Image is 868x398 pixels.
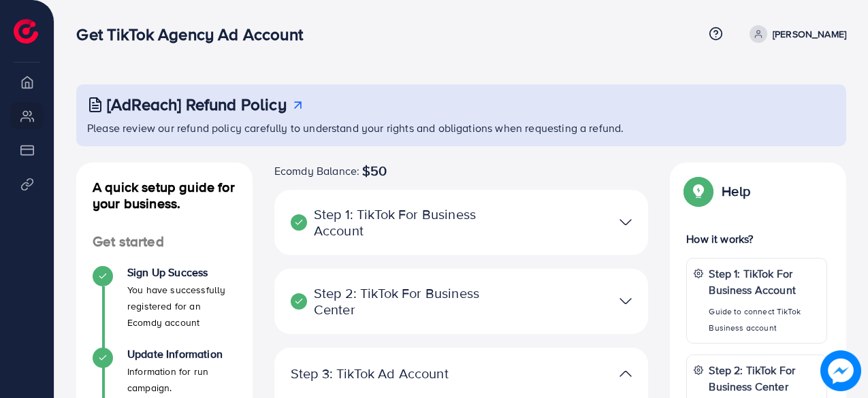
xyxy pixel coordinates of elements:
[107,95,287,114] h3: [AdReach] Refund Policy
[127,348,236,361] h4: Update Information
[722,183,750,199] p: Help
[773,26,846,42] p: [PERSON_NAME]
[127,363,236,396] p: Information for run campaign.
[76,24,313,44] h3: Get TikTok Agency Ad Account
[620,212,632,232] img: TikTok partner
[709,362,820,395] p: Step 2: TikTok For Business Center
[127,266,236,279] h4: Sign Up Success
[709,303,820,336] p: Guide to connect TikTok Business account
[291,206,511,239] p: Step 1: TikTok For Business Account
[686,179,711,203] img: Popup guide
[820,350,861,391] img: image
[76,266,253,348] li: Sign Up Success
[709,265,820,298] p: Step 1: TikTok For Business Account
[291,365,511,382] p: Step 3: TikTok Ad Account
[274,163,359,179] span: Ecomdy Balance:
[362,163,387,179] span: $50
[291,285,511,318] p: Step 2: TikTok For Business Center
[127,282,236,331] p: You have successfully registered for an Ecomdy account
[620,291,632,311] img: TikTok partner
[686,231,827,247] p: How it works?
[620,364,632,384] img: TikTok partner
[76,179,253,212] h4: A quick setup guide for your business.
[76,233,253,250] h4: Get started
[744,25,846,43] a: [PERSON_NAME]
[14,19,38,44] img: logo
[87,120,838,136] p: Please review our refund policy carefully to understand your rights and obligations when requesti...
